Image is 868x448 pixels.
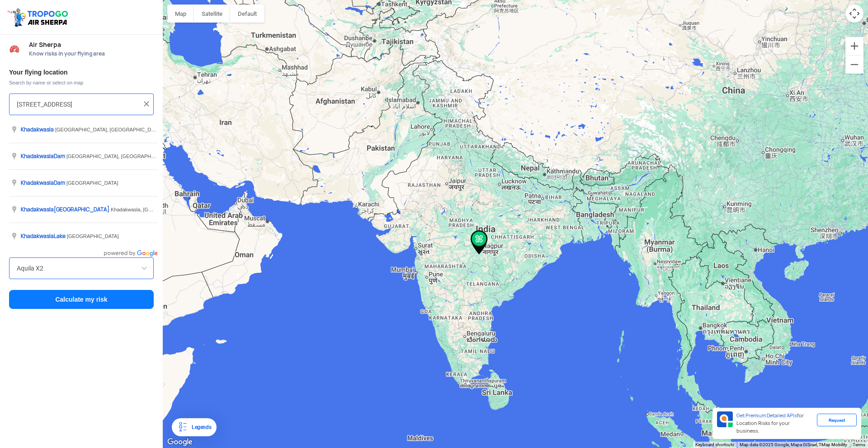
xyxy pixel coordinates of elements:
div: Request [817,414,857,426]
span: Get Premium Detailed APIs [736,412,797,419]
span: Know risks in your flying area [29,50,154,57]
button: Zoom out [845,56,863,74]
img: Google [165,436,195,448]
span: [GEOGRAPHIC_DATA] [66,180,118,186]
button: Calculate my risk [9,290,154,309]
span: Dam [21,179,66,187]
input: Search your flying location [17,99,139,110]
span: Khadakwasla [21,179,54,187]
button: Map camera controls [845,5,863,23]
span: [GEOGRAPHIC_DATA] [21,206,111,213]
a: Open this area in Google Maps (opens a new window) [165,436,195,448]
span: Khadakwasla, [GEOGRAPHIC_DATA], [GEOGRAPHIC_DATA] [111,207,250,212]
span: Search by name or select on map [9,79,154,86]
button: Keyboard shortcuts [695,442,734,448]
span: Khadakwasla [21,233,54,240]
button: Show street map [167,5,194,23]
span: Khadakwasla [21,126,54,133]
button: Zoom in [845,37,863,55]
span: Dam [21,153,66,160]
img: ic_close.png [142,99,151,108]
div: for Location Risks for your business. [733,411,817,435]
span: [GEOGRAPHIC_DATA], [GEOGRAPHIC_DATA] [66,154,173,159]
span: Khadakwasla [21,206,54,213]
img: ic_tgdronemaps.svg [7,7,71,28]
span: [GEOGRAPHIC_DATA] [67,233,119,239]
img: Premium APIs [717,411,733,427]
img: Risk Scores [9,43,20,54]
span: Khadakwasla [21,153,54,160]
h3: Your flying location [9,69,154,75]
img: Legends [177,422,188,433]
span: Air Sherpa [29,41,154,48]
a: Terms [853,442,865,447]
button: Show satellite imagery [194,5,230,23]
input: Search by name or Brand [17,263,146,274]
span: [GEOGRAPHIC_DATA], [GEOGRAPHIC_DATA] [55,127,161,132]
span: Lake [21,233,67,240]
div: Legends [188,422,211,433]
span: Map data ©2025 Google, Mapa GISrael, TMap Mobility [740,442,847,447]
